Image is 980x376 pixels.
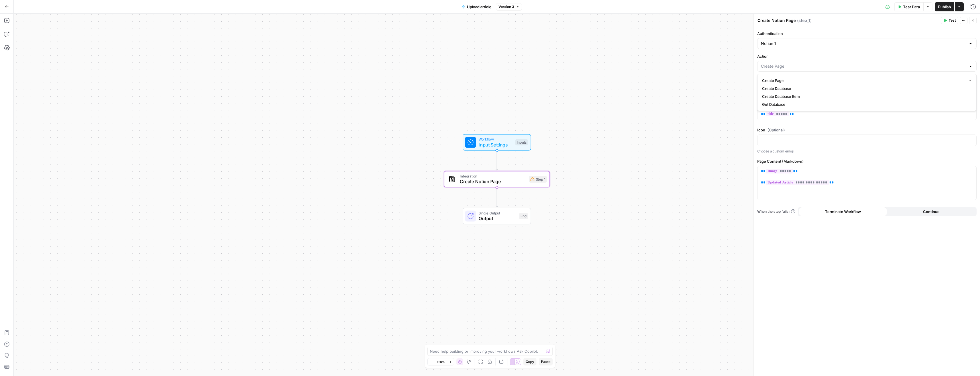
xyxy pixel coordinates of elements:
span: Upload article [467,4,491,10]
div: WorkflowInput SettingsInputs [444,134,550,151]
div: IntegrationCreate Notion PageStep 1 [444,171,550,187]
span: Create Database Item [762,94,969,99]
span: Create Page [762,78,964,83]
span: Input Settings [479,141,513,148]
button: Version 3 [496,3,522,11]
label: Authentication [757,31,977,36]
label: Icon [757,127,977,133]
button: Upload article [458,2,495,11]
span: Output [479,215,516,222]
span: Workflow [479,137,513,142]
span: Paste [541,359,550,364]
button: Publish [935,2,954,11]
span: Integration [460,173,526,179]
input: Notion 1 [761,41,966,46]
span: Test [949,18,956,23]
span: Create Database [762,86,969,91]
button: Test [941,17,958,24]
span: Get Database [762,102,969,107]
textarea: Create Notion Page [758,18,796,23]
a: When the step fails: [757,209,795,214]
div: Step 1 [529,176,547,183]
button: Continue [887,207,975,216]
div: End [519,213,528,219]
span: Version 3 [499,4,514,9]
span: 120% [437,360,445,364]
div: Single OutputOutputEnd [444,208,550,224]
label: Action [757,53,977,59]
span: Test Data [903,4,920,10]
p: Choose a custom emoji [757,148,977,154]
span: Create Notion Page [460,178,526,185]
g: Edge from step_1 to end [496,187,498,207]
input: Create Page [761,63,966,69]
button: Paste [539,358,553,365]
div: Inputs [515,139,528,146]
span: (Optional) [767,127,785,133]
span: ( step_1 ) [797,18,812,23]
g: Edge from start to step_1 [496,150,498,170]
button: Test Data [894,2,923,11]
span: Publish [938,4,951,10]
span: Continue [923,209,940,214]
span: Single Output [479,210,516,216]
button: Copy [523,358,536,365]
label: Page Content (Markdown) [757,158,977,164]
img: Notion_app_logo.png [448,176,455,183]
span: Terminate Workflow [825,209,861,214]
span: Copy [526,359,534,364]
